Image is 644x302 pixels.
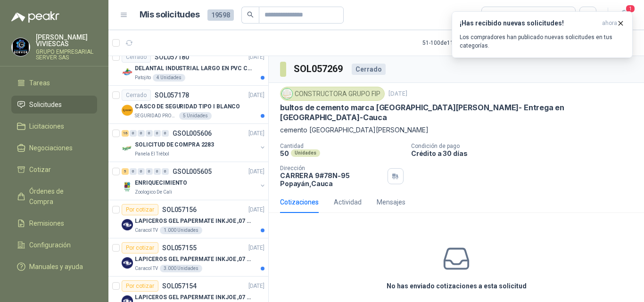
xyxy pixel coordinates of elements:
p: GRUPO EMPRESARIAL SERVER SAS [36,49,97,60]
a: CerradoSOL057180[DATE] Company LogoDELANTAL INDUSTRIAL LARGO EN PVC COLOR AMARILLOPatojito4 Unidades [108,48,268,86]
h3: No has enviado cotizaciones a esta solicitud [387,281,527,291]
h3: ¡Has recibido nuevas solicitudes! [460,19,598,27]
span: search [247,11,254,18]
p: LAPICEROS GEL PAPERMATE INKJOE ,07 1 LOGO 1 TINTA [135,293,252,302]
div: Cerrado [352,64,386,75]
div: 0 [146,168,153,175]
div: 0 [130,168,137,175]
p: Crédito a 30 días [411,149,640,157]
button: 1 [616,7,633,24]
span: Configuración [29,240,71,250]
span: Remisiones [29,218,64,229]
img: Company Logo [122,257,133,269]
img: Company Logo [12,38,30,56]
button: ¡Has recibido nuevas solicitudes!ahora Los compradores han publicado nuevas solicitudes en tus ca... [452,11,633,58]
img: Logo peakr [11,11,59,23]
div: Todas [487,10,507,20]
p: GSOL005606 [173,130,212,137]
div: 0 [138,130,145,137]
p: [DATE] [248,167,264,176]
p: LAPICEROS GEL PAPERMATE INKJOE ,07 1 LOGO 1 TINTA [135,255,252,264]
div: Cotizaciones [280,197,319,207]
div: Por cotizar [122,204,158,215]
div: 1.000 Unidades [160,227,202,234]
div: 0 [154,130,161,137]
div: Actividad [334,197,362,207]
img: Company Logo [122,143,133,154]
p: SOL057156 [162,206,197,213]
div: 16 [122,130,129,137]
a: 16 0 0 0 0 0 GSOL005606[DATE] Company LogoSOLICITUD DE COMPRA 2283Panela El Trébol [122,128,266,158]
div: 0 [162,130,169,137]
p: SEGURIDAD PROVISER LTDA [135,112,177,120]
p: cemento [GEOGRAPHIC_DATA][PERSON_NAME] [280,125,633,135]
a: Configuración [11,236,97,254]
span: 1 [625,4,636,13]
p: [DATE] [248,129,264,138]
p: [PERSON_NAME] VIVIESCAS [36,34,97,47]
a: Tareas [11,74,97,92]
div: 0 [162,168,169,175]
a: Por cotizarSOL057155[DATE] Company LogoLAPICEROS GEL PAPERMATE INKJOE ,07 1 LOGO 1 TINTACaracol T... [108,238,268,277]
a: Licitaciones [11,117,97,135]
span: 19598 [207,9,234,21]
p: SOL057155 [162,245,197,251]
div: Por cotizar [122,280,158,292]
p: GSOL005605 [173,168,212,175]
p: [DATE] [388,90,407,98]
a: Órdenes de Compra [11,182,97,211]
div: Unidades [291,149,320,157]
p: Zoologico De Cali [135,188,172,196]
div: 51 - 100 de 11496 [422,35,494,50]
p: SOL057178 [155,92,189,98]
div: 0 [130,130,137,137]
div: 4 Unidades [153,74,185,82]
p: Panela El Trébol [135,150,169,158]
p: CARRERA 9#78N-95 Popayán , Cauca [280,171,384,188]
p: ENRIQUECIMIENTO [135,179,187,188]
p: [DATE] [248,205,264,214]
img: Company Logo [122,181,133,192]
span: Cotizar [29,164,51,175]
a: CerradoSOL057178[DATE] Company LogoCASCO DE SEGURIDAD TIPO I BLANCOSEGURIDAD PROVISER LTDA5 Unidades [108,86,268,124]
p: Dirección [280,165,384,171]
div: 5 [122,168,129,175]
img: Company Logo [122,66,133,78]
p: Los compradores han publicado nuevas solicitudes en tus categorías. [460,33,625,50]
p: LAPICEROS GEL PAPERMATE INKJOE ,07 1 LOGO 1 TINTA [135,217,252,226]
p: DELANTAL INDUSTRIAL LARGO EN PVC COLOR AMARILLO [135,64,252,73]
img: Company Logo [122,219,133,230]
span: Tareas [29,78,50,88]
p: [DATE] [248,91,264,100]
p: SOL057154 [162,283,197,289]
div: 0 [146,130,153,137]
p: 50 [280,149,289,157]
a: Cotizar [11,161,97,179]
div: 5 Unidades [179,112,212,120]
h1: Mis solicitudes [140,8,200,22]
p: CASCO DE SEGURIDAD TIPO I BLANCO [135,102,240,111]
div: Cerrado [122,51,151,63]
a: Por cotizarSOL057156[DATE] Company LogoLAPICEROS GEL PAPERMATE INKJOE ,07 1 LOGO 1 TINTACaracol T... [108,200,268,238]
img: Company Logo [282,89,292,99]
a: Remisiones [11,214,97,232]
img: Company Logo [122,105,133,116]
div: 0 [154,168,161,175]
p: SOLICITUD DE COMPRA 2283 [135,140,214,149]
span: Manuales y ayuda [29,261,83,272]
div: 3.000 Unidades [160,265,202,272]
a: Solicitudes [11,96,97,114]
a: 5 0 0 0 0 0 GSOL005605[DATE] Company LogoENRIQUECIMIENTOZoologico De Cali [122,166,266,196]
p: Caracol TV [135,265,158,272]
div: CONSTRUCTORA GRUPO FIP [280,87,385,101]
div: Por cotizar [122,242,158,253]
span: Licitaciones [29,121,64,131]
a: Manuales y ayuda [11,258,97,276]
p: SOL057180 [155,54,189,60]
p: [DATE] [248,282,264,291]
p: [DATE] [248,53,264,62]
p: Patojito [135,74,151,82]
a: Negociaciones [11,139,97,157]
p: [DATE] [248,244,264,253]
h3: SOL057269 [294,62,344,76]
